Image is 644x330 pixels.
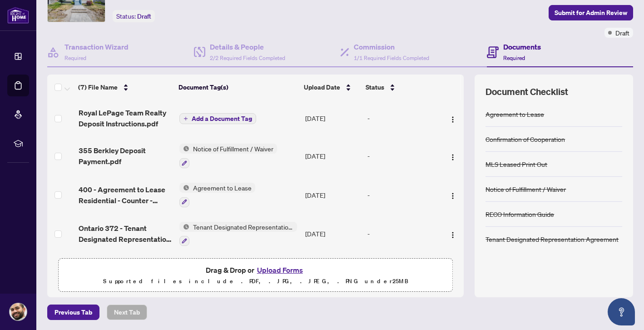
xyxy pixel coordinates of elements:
[446,111,460,125] button: Logo
[555,5,627,20] span: Submit for Admin Review
[485,85,568,98] span: Document Checklist
[304,82,340,92] span: Upload Date
[300,75,362,100] th: Upload Date
[179,222,189,232] img: Status Icon
[354,55,429,61] span: 1/1 Required Fields Completed
[74,75,175,100] th: (7) File Name
[189,144,277,154] span: Notice of Fulfillment / Waiver
[64,41,129,52] h4: Transaction Wizard
[179,183,189,193] img: Status Icon
[446,188,460,202] button: Logo
[485,234,619,244] div: Tenant Designated Representation Agreement
[449,154,456,161] img: Logo
[189,222,297,232] span: Tenant Designated Representation Agreement
[302,100,364,136] td: [DATE]
[302,215,364,254] td: [DATE]
[449,231,456,239] img: Logo
[79,223,172,245] span: Ontario 372 - Tenant Designated Representation Agreement - Authority for Lease or Purchase.pdf
[302,136,364,175] td: [DATE]
[64,276,447,287] p: Supported files include .PDF, .JPG, .JPEG, .PNG under 25 MB
[179,113,256,124] button: Add a Document Tag
[210,55,285,61] span: 2/2 Required Fields Completed
[179,144,189,154] img: Status Icon
[446,226,460,241] button: Logo
[366,82,384,92] span: Status
[485,134,565,144] div: Confirmation of Cooperation
[485,159,547,169] div: MLS Leased Print Out
[183,116,188,121] span: plus
[107,305,147,320] button: Next Tab
[503,41,541,52] h4: Documents
[179,183,255,207] button: Status IconAgreement to Lease
[302,253,364,292] td: [DATE]
[179,222,297,246] button: Status IconTenant Designated Representation Agreement
[362,75,439,100] th: Status
[78,82,118,92] span: (7) File Name
[192,115,252,122] span: Add a Document Tag
[179,113,256,125] button: Add a Document Tag
[189,183,255,193] span: Agreement to Lease
[615,28,629,38] span: Draft
[367,190,438,200] div: -
[79,184,172,206] span: 400 - Agreement to Lease Residential - Counter - Signed.pdf
[367,229,438,239] div: -
[54,305,92,320] span: Previous Tab
[113,10,155,22] div: Status:
[59,259,452,292] span: Drag & Drop orUpload FormsSupported files include .PDF, .JPG, .JPEG, .PNG under25MB
[485,109,544,119] div: Agreement to Lease
[608,298,635,325] button: Open asap
[367,151,438,161] div: -
[254,264,306,276] button: Upload Forms
[10,303,27,320] img: Profile Icon
[206,264,306,276] span: Drag & Drop or
[446,149,460,163] button: Logo
[449,192,456,200] img: Logo
[549,5,633,20] button: Submit for Admin Review
[47,305,99,320] button: Previous Tab
[79,145,172,167] span: 355 Berkley Deposit Payment.pdf
[503,55,525,61] span: Required
[485,209,554,219] div: RECO Information Guide
[179,144,277,168] button: Status IconNotice of Fulfillment / Waiver
[79,107,172,129] span: Royal LePage Team Realty Deposit Instructions.pdf
[302,175,364,215] td: [DATE]
[7,7,29,24] img: logo
[210,41,285,52] h4: Details & People
[354,41,429,52] h4: Commission
[485,184,566,194] div: Notice of Fulfillment / Waiver
[64,55,86,61] span: Required
[175,75,300,100] th: Document Tag(s)
[367,113,438,123] div: -
[449,116,456,123] img: Logo
[137,12,151,20] span: Draft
